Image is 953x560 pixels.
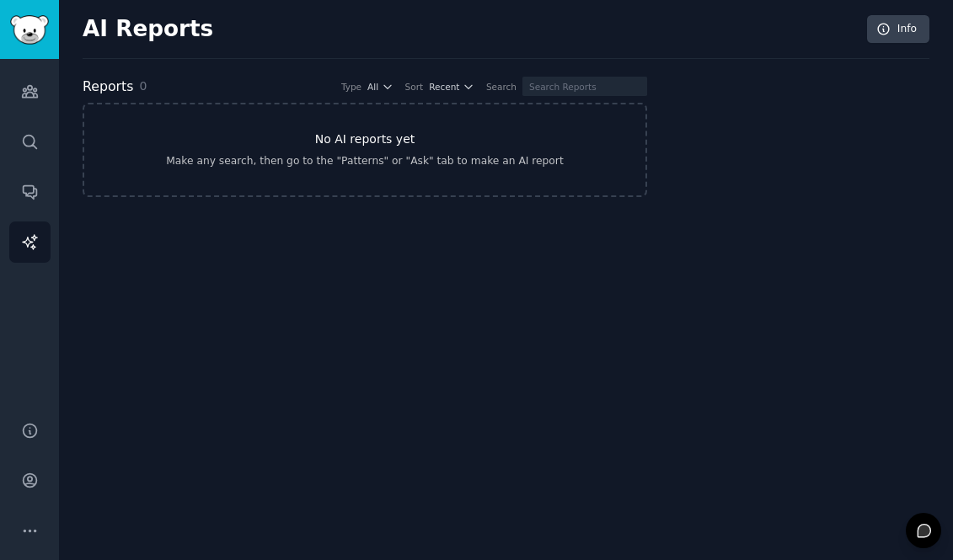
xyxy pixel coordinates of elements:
input: Search Reports [522,77,647,96]
div: Type [341,81,361,93]
a: Info [867,15,929,44]
span: 0 [139,79,147,93]
img: GummySearch logo [10,15,49,45]
h2: AI Reports [83,16,213,43]
span: Recent [429,81,459,93]
button: All [367,81,394,93]
h2: Reports [83,77,133,98]
button: Recent [429,81,474,93]
a: No AI reports yetMake any search, then go to the "Patterns" or "Ask" tab to make an AI report [83,103,647,197]
h3: No AI reports yet [315,131,415,148]
span: All [367,81,378,93]
div: Make any search, then go to the "Patterns" or "Ask" tab to make an AI report [166,154,563,169]
div: Sort [405,81,424,93]
div: Search [486,81,517,93]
